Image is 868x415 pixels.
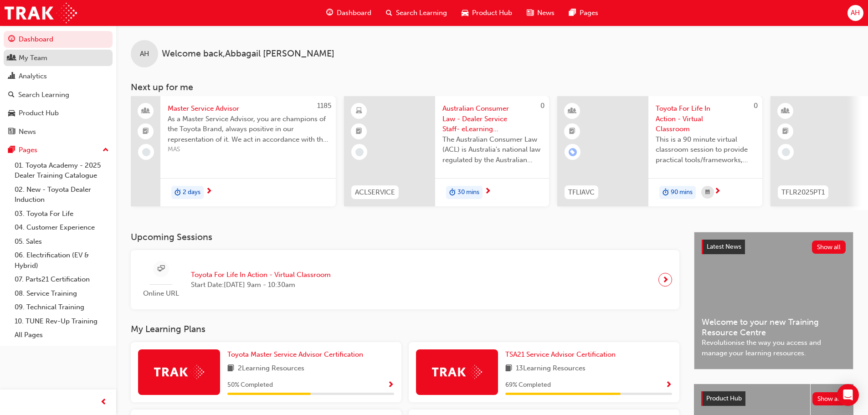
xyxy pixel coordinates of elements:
a: pages-iconPages [562,4,606,22]
span: Pages [580,8,598,18]
a: 01. Toyota Academy - 2025 Dealer Training Catalogue [11,159,113,183]
a: 05. Sales [11,235,113,249]
span: learningRecordVerb_NONE-icon [355,148,364,156]
span: duration-icon [663,187,669,199]
a: Product Hub [4,105,113,122]
span: 69 % Completed [505,380,551,390]
span: duration-icon [175,187,181,199]
div: Pages [19,145,37,155]
a: search-iconSearch Learning [379,4,454,22]
a: Latest NewsShow all [702,240,846,254]
a: 10. TUNE Rev-Up Training [11,314,113,328]
span: next-icon [484,188,491,196]
span: 2 days [183,187,200,198]
h3: Upcoming Sessions [131,232,679,242]
span: next-icon [205,188,212,196]
img: Trak [5,3,77,23]
span: Show Progress [387,381,394,389]
span: 30 mins [457,187,479,198]
span: As a Master Service Advisor, you are champions of the Toyota Brand, always positive in our repres... [168,114,329,145]
span: 50 % Completed [227,380,273,390]
span: TFLR2025PT1 [781,187,825,198]
span: booktick-icon [782,126,789,138]
span: The Australian Consumer Law (ACL) is Australia's national law regulated by the Australian Competi... [442,134,542,165]
span: Toyota Master Service Advisor Certification [227,350,363,359]
span: MAS [168,144,329,155]
span: Australian Consumer Law - Dealer Service Staff- eLearning Module [442,103,542,134]
a: car-iconProduct Hub [454,4,519,22]
span: chart-icon [8,72,15,81]
a: Search Learning [4,87,113,103]
span: Online URL [138,288,184,299]
span: search-icon [8,91,15,99]
span: Product Hub [706,395,742,402]
div: Search Learning [18,90,69,100]
a: Dashboard [4,31,113,48]
button: AH [847,5,863,21]
a: Online URLToyota For Life In Action - Virtual ClassroomStart Date:[DATE] 9am - 10:30am [138,257,672,302]
a: News [4,123,113,140]
div: Open Intercom Messenger [837,384,859,406]
span: next-icon [662,273,669,286]
span: booktick-icon [569,126,575,138]
span: Start Date: [DATE] 9am - 10:30am [191,280,331,290]
a: Analytics [4,68,113,85]
a: guage-iconDashboard [319,4,379,22]
button: Show Progress [387,379,394,391]
button: Pages [4,142,113,159]
span: This is a 90 minute virtual classroom session to provide practical tools/frameworks, behaviours a... [656,134,755,165]
span: Toyota For Life In Action - Virtual Classroom [191,270,331,280]
span: search-icon [386,7,392,19]
h3: My Learning Plans [131,324,679,334]
span: Dashboard [337,8,371,18]
span: ACLSERVICE [355,187,395,198]
a: 03. Toyota For Life [11,207,113,221]
a: All Pages [11,328,113,342]
span: duration-icon [449,187,456,199]
span: learningRecordVerb_ENROLL-icon [569,148,577,156]
img: Trak [154,365,204,379]
a: 06. Electrification (EV & Hybrid) [11,248,113,272]
span: news-icon [527,7,534,19]
span: guage-icon [326,7,333,19]
span: sessionType_ONLINE_URL-icon [158,263,164,275]
span: car-icon [8,109,15,118]
span: pages-icon [569,7,576,19]
a: 0TFLIAVCToyota For Life In Action - Virtual ClassroomThis is a 90 minute virtual classroom sessio... [557,96,762,206]
span: booktick-icon [356,126,362,138]
span: TSA21 Service Advisor Certification [505,350,616,359]
a: 07. Parts21 Certification [11,272,113,287]
span: news-icon [8,128,15,136]
span: 0 [540,102,544,110]
span: Product Hub [472,8,512,18]
span: Toyota For Life In Action - Virtual Classroom [656,103,755,134]
span: Welcome to your new Training Resource Centre [702,317,846,338]
a: 0ACLSERVICEAustralian Consumer Law - Dealer Service Staff- eLearning ModuleThe Australian Consume... [344,96,549,206]
span: learningResourceType_INSTRUCTOR_LED-icon [569,105,575,117]
a: 1185Master Service AdvisorAs a Master Service Advisor, you are champions of the Toyota Brand, alw... [131,96,336,206]
span: Welcome back , Abbagail [PERSON_NAME] [162,49,334,59]
button: Show Progress [665,379,672,391]
span: calendar-icon [705,187,710,198]
span: 0 [754,102,758,110]
span: Revolutionise the way you access and manage your learning resources. [702,338,846,358]
span: prev-icon [100,397,107,408]
div: Analytics [19,71,47,82]
button: Show all [812,392,847,405]
a: My Team [4,50,113,67]
a: news-iconNews [519,4,562,22]
span: TFLIAVC [568,187,595,198]
span: pages-icon [8,146,15,154]
span: Latest News [707,243,741,251]
span: learningRecordVerb_NONE-icon [142,148,150,156]
button: Show all [812,241,846,254]
a: Latest NewsShow allWelcome to your new Training Resource CentreRevolutionise the way you access a... [694,232,853,369]
a: TSA21 Service Advisor Certification [505,349,619,360]
span: 2 Learning Resources [238,363,304,374]
a: Product HubShow all [701,391,846,406]
span: book-icon [505,363,512,374]
span: News [537,8,555,18]
span: book-icon [227,363,234,374]
div: Product Hub [19,108,59,118]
